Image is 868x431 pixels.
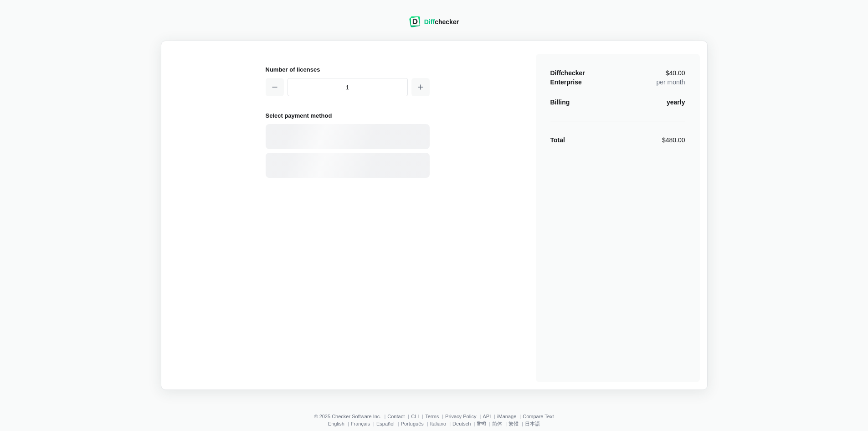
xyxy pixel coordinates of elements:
a: Italiano [430,421,446,426]
a: English [328,421,344,426]
a: Privacy Policy [445,414,476,419]
a: Español [376,421,395,426]
a: Deutsch [452,421,471,426]
div: checker [424,17,459,26]
h2: Select payment method [266,111,430,120]
a: Compare Text [523,414,554,419]
a: iManage [497,414,516,419]
a: हिन्दी [477,421,486,426]
div: Billing [550,98,570,107]
div: yearly [667,98,685,107]
div: per month [656,68,685,87]
a: Português [401,421,424,426]
input: 1 [288,78,408,96]
strong: Total [550,136,565,144]
a: 简体 [492,421,502,426]
a: Diffchecker logoDiffchecker [409,21,459,29]
span: Enterprise [550,78,582,86]
img: Diffchecker logo [409,16,421,27]
a: CLI [411,414,419,419]
a: 繁體 [508,421,519,426]
span: $40.00 [666,70,685,76]
div: $480.00 [662,135,685,145]
a: Contact [387,414,405,419]
a: Terms [425,414,439,419]
li: © 2025 Checker Software Inc. [314,414,387,419]
span: Diffchecker [550,69,585,77]
a: 日本語 [525,421,540,426]
h2: Number of licenses [266,65,430,74]
a: Français [351,421,370,426]
a: API [483,414,491,419]
span: Diff [424,18,435,26]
